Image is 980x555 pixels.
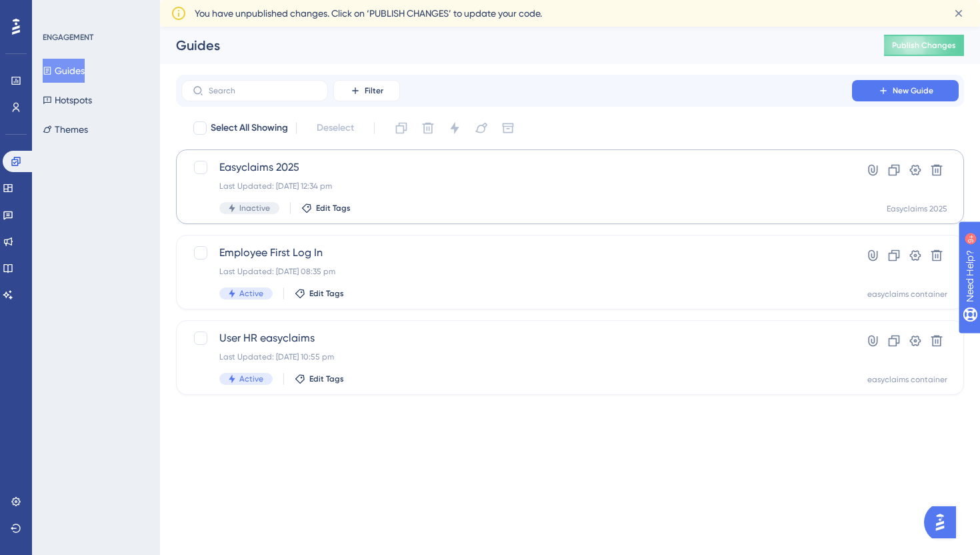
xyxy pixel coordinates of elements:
span: User HR easyclaims [219,330,814,346]
div: easyclaims container [867,374,947,385]
iframe: UserGuiding AI Assistant Launcher [924,502,964,542]
div: Last Updated: [DATE] 12:34 pm [219,181,814,191]
span: Publish Changes [892,40,956,51]
div: Last Updated: [DATE] 08:35 pm [219,266,814,277]
button: Publish Changes [884,35,964,56]
span: Edit Tags [316,203,351,213]
div: easyclaims container [867,289,947,300]
span: Active [239,288,263,299]
div: Easyclaims 2025 [887,203,947,214]
span: Active [239,374,263,384]
button: Guides [43,59,85,83]
div: Last Updated: [DATE] 10:55 pm [219,352,814,362]
button: Edit Tags [295,288,344,299]
button: Themes [43,117,88,141]
span: Need Help? [31,3,83,19]
span: New Guide [893,85,933,96]
span: Inactive [239,203,270,213]
span: Edit Tags [309,288,344,299]
button: Filter [333,80,400,101]
button: Edit Tags [301,203,351,213]
span: Filter [365,85,383,96]
span: Deselect [317,120,354,136]
button: Hotspots [43,88,92,112]
button: Deselect [305,116,366,140]
input: Search [209,86,317,95]
button: New Guide [852,80,959,101]
div: Guides [176,36,851,55]
button: Edit Tags [295,374,344,384]
div: ENGAGEMENT [43,32,93,43]
span: Employee First Log In [219,245,814,261]
span: Select All Showing [211,120,288,136]
span: You have unpublished changes. Click on ‘PUBLISH CHANGES’ to update your code. [195,5,542,21]
span: Edit Tags [309,374,344,384]
span: Easyclaims 2025 [219,159,814,175]
div: 9+ [91,7,99,17]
